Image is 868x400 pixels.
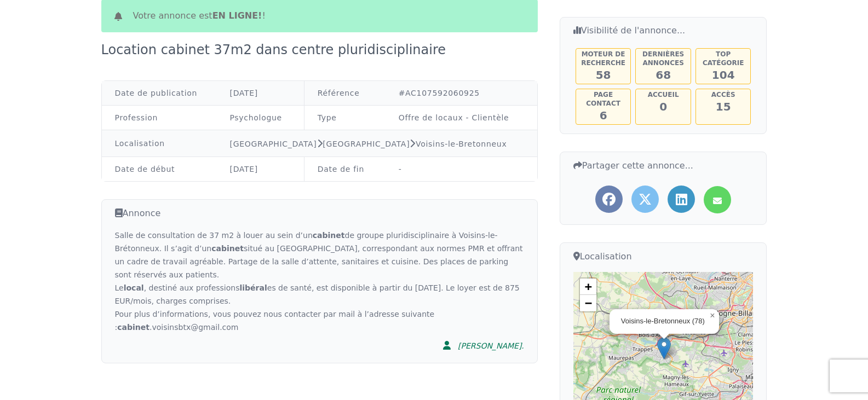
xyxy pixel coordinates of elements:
[712,68,735,82] span: 104
[580,279,596,295] a: Zoom in
[174,323,178,332] span: s
[229,113,281,122] a: Psychologue
[637,50,689,67] h5: Dernières annonces
[637,90,689,99] h5: Accueil
[416,140,507,148] a: Voisins-le-Bretonneux
[152,323,156,332] span: v
[133,9,266,22] span: Votre annonce est !
[585,280,592,293] span: +
[656,68,671,82] span: 68
[631,185,659,213] a: Partager l'annonce sur Twitter
[169,323,174,332] span: n
[716,100,731,113] span: 15
[102,81,217,106] td: Date de publication
[704,186,731,213] a: Partager l'annonce par mail
[697,90,750,99] h5: Accès
[585,296,592,310] span: −
[186,323,191,332] span: x
[710,311,715,320] span: ×
[240,283,267,292] strong: libéral
[222,323,227,332] span: c
[179,323,183,332] span: b
[231,323,239,332] span: m
[668,185,695,213] a: Partager l'annonce sur LinkedIn
[212,10,262,21] b: en ligne!
[595,185,623,213] a: Partager l'annonce sur Facebook
[573,24,754,37] h3: Visibilité de l'annonce...
[163,323,167,332] span: s
[386,157,537,182] td: -
[573,250,754,263] h3: Localisation
[215,323,217,332] span: i
[659,100,667,113] span: 0
[573,159,754,172] h3: Partager cette annonce...
[102,106,217,130] td: Profession
[706,309,719,322] a: Close popup
[600,109,607,122] span: 6
[117,323,150,332] strong: cabinet
[217,323,220,332] span: l
[323,140,410,148] a: [GEOGRAPHIC_DATA]
[304,81,385,106] td: Référence
[304,157,385,182] td: Date de fin
[304,106,385,130] td: Type
[657,337,671,360] img: Marker
[697,50,750,67] h5: Top catégorie
[124,283,144,292] strong: local
[216,81,304,106] td: [DATE]
[229,140,317,148] a: [GEOGRAPHIC_DATA]
[167,323,169,332] span: i
[458,340,524,351] div: [PERSON_NAME].
[102,157,217,182] td: Date de début
[577,50,630,67] h5: Moteur de recherche
[157,323,162,332] span: o
[211,244,244,253] strong: cabinet
[102,130,217,157] td: Localisation
[216,157,304,182] td: [DATE]
[621,317,705,326] div: Voisins-le-Bretonneux (78)
[161,323,163,332] span: i
[386,81,537,106] td: #AC107592060925
[183,323,186,332] span: t
[313,231,345,240] strong: cabinet
[211,323,216,332] span: a
[226,323,231,332] span: o
[101,41,453,59] div: Location cabinet 37m2 dans centre pluridisciplinaire
[399,113,509,122] a: Offre de locaux - Clientèle
[115,206,524,220] h3: Annonce
[203,323,211,332] span: m
[436,334,524,356] a: [PERSON_NAME].
[198,323,203,332] span: g
[580,295,596,311] a: Zoom out
[577,90,630,108] h5: Page contact
[115,229,524,334] div: Salle de consultation de 37 m2 à louer au sein d’un de groupe pluridisciplinaire à Voisins-le-Bré...
[596,68,611,82] span: 58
